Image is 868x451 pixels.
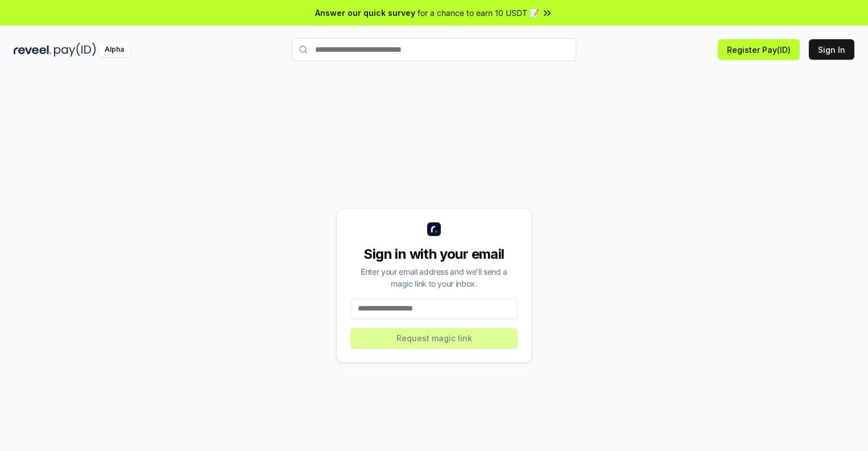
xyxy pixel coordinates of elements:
img: reveel_dark [14,43,52,57]
span: for a chance to earn 10 USDT 📝 [418,7,539,19]
span: Answer our quick survey [315,7,415,19]
img: pay_id [54,43,96,57]
div: Sign in with your email [350,245,518,263]
div: Enter your email address and we’ll send a magic link to your inbox. [350,266,518,289]
button: Register Pay(ID) [718,39,800,60]
div: Alpha [98,43,130,57]
button: Sign In [809,39,854,60]
img: logo_small [427,222,441,236]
